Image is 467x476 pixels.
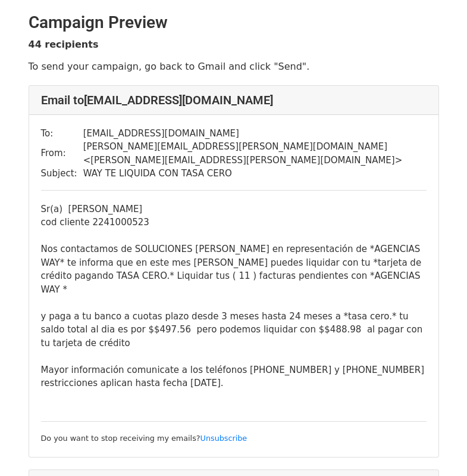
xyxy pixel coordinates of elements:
[41,167,83,181] td: Subject:
[83,167,427,181] td: WAY TE LIQUIDA CON TASA CERO
[41,242,427,390] div: Nos contactamos de SOLUCIONES [PERSON_NAME] en representación de *AGENCIAS WAY* te informa que en...
[41,140,83,167] td: From:
[29,13,439,33] h2: Campaign Preview
[83,127,427,141] td: [EMAIL_ADDRESS][DOMAIN_NAME]
[29,60,439,73] p: To send your campaign, go back to Gmail and click "Send".
[41,127,83,141] td: To:
[29,39,99,50] strong: 44 recipients
[41,216,427,390] div: cod cliente 2241000523
[83,140,427,167] td: [PERSON_NAME][EMAIL_ADDRESS][PERSON_NAME][DOMAIN_NAME] < [PERSON_NAME][EMAIL_ADDRESS][PERSON_NAME...
[200,434,247,443] a: Unsubscribe
[41,203,427,445] div: Sr(a) [PERSON_NAME]
[41,434,247,443] small: Do you want to stop receiving my emails?
[41,93,427,107] h4: Email to [EMAIL_ADDRESS][DOMAIN_NAME]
